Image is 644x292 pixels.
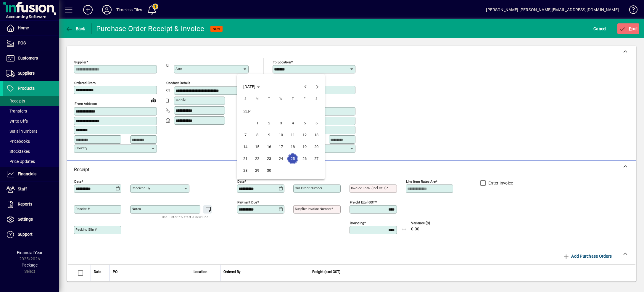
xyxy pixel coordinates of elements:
button: Wed Sep 03 2025 [275,117,287,129]
span: S [315,97,318,101]
button: Sat Sep 13 2025 [310,129,322,141]
span: 3 [276,118,286,129]
span: F [304,97,305,101]
span: 5 [299,118,310,129]
span: 10 [276,130,286,140]
span: 13 [311,130,322,140]
span: 19 [299,142,310,152]
span: 24 [276,153,286,164]
button: Next month [311,81,323,93]
span: 6 [311,118,322,129]
span: 15 [252,142,263,152]
button: Sat Sep 20 2025 [310,141,322,153]
span: 20 [311,142,322,152]
button: Thu Sep 11 2025 [287,129,299,141]
span: 1 [252,118,263,129]
span: 4 [287,118,298,129]
button: Mon Sep 15 2025 [251,141,263,153]
button: Choose month and year [241,81,262,92]
button: Sat Sep 27 2025 [310,153,322,165]
button: Fri Sep 12 2025 [299,129,310,141]
span: 22 [252,153,263,164]
span: 25 [287,153,298,164]
button: Tue Sep 09 2025 [263,129,275,141]
button: Thu Sep 04 2025 [287,117,299,129]
button: Sat Sep 06 2025 [310,117,322,129]
button: Sun Sep 28 2025 [239,165,251,177]
span: 27 [311,153,322,164]
button: Sun Sep 14 2025 [239,141,251,153]
button: Tue Sep 16 2025 [263,141,275,153]
button: Thu Sep 18 2025 [287,141,299,153]
button: Thu Sep 25 2025 [287,153,299,165]
span: W [279,97,282,101]
span: S [244,97,247,101]
button: Mon Sep 08 2025 [251,129,263,141]
span: 21 [240,153,251,164]
button: Wed Sep 24 2025 [275,153,287,165]
span: 26 [299,153,310,164]
button: Mon Sep 01 2025 [251,117,263,129]
span: 29 [252,165,263,176]
button: Tue Sep 30 2025 [263,165,275,177]
button: Fri Sep 19 2025 [299,141,310,153]
button: Previous month [300,81,311,93]
button: Fri Sep 26 2025 [299,153,310,165]
span: 2 [264,118,274,129]
span: 28 [240,165,251,176]
button: Tue Sep 02 2025 [263,117,275,129]
td: SEP [239,105,322,117]
button: Mon Sep 29 2025 [251,165,263,177]
button: Tue Sep 23 2025 [263,153,275,165]
button: Sun Sep 07 2025 [239,129,251,141]
span: T [268,97,270,101]
span: 18 [287,142,298,152]
button: Wed Sep 17 2025 [275,141,287,153]
span: 14 [240,142,251,152]
span: 7 [240,130,251,140]
span: T [292,97,294,101]
button: Sun Sep 21 2025 [239,153,251,165]
button: Fri Sep 05 2025 [299,117,310,129]
button: Wed Sep 10 2025 [275,129,287,141]
span: 9 [264,130,274,140]
span: 8 [252,130,263,140]
span: 17 [276,142,286,152]
span: [DATE] [243,84,255,89]
span: 23 [264,153,274,164]
span: 30 [264,165,274,176]
span: 16 [264,142,274,152]
button: Mon Sep 22 2025 [251,153,263,165]
span: M [256,97,259,101]
span: 12 [299,130,310,140]
span: 11 [287,130,298,140]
